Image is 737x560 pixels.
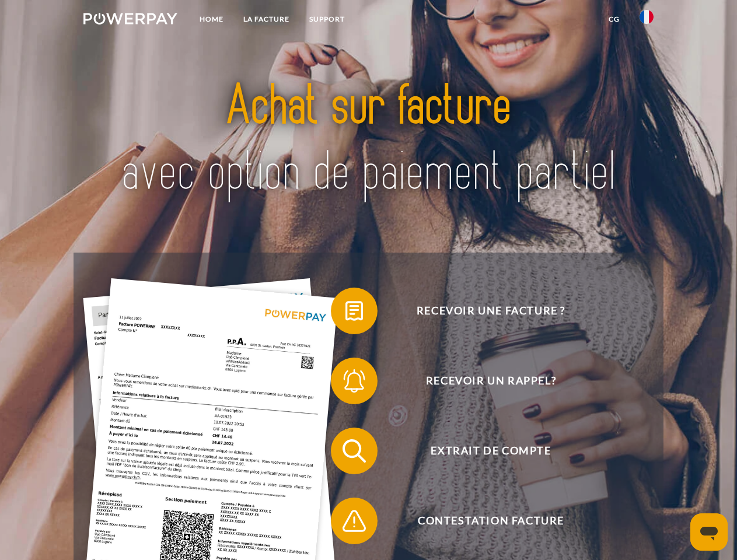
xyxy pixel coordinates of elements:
a: Home [190,9,233,30]
span: Recevoir un rappel? [348,358,634,404]
button: Recevoir une facture ? [331,288,634,334]
img: fr [640,10,654,24]
button: Contestation Facture [331,498,634,544]
img: qb_bell.svg [340,366,369,395]
button: Extrait de compte [331,428,634,474]
button: Recevoir un rappel? [331,358,634,404]
a: LA FACTURE [233,9,299,30]
a: Support [299,9,355,30]
img: logo-powerpay-white.svg [83,13,177,24]
iframe: Bouton de lancement de la fenêtre de messagerie [690,513,728,551]
img: qb_warning.svg [340,506,369,535]
img: qb_bill.svg [340,296,369,325]
a: CG [599,9,630,30]
span: Recevoir une facture ? [348,288,634,334]
span: Extrait de compte [348,428,634,474]
img: title-powerpay_fr.svg [111,56,626,223]
span: Contestation Facture [348,498,634,544]
img: qb_search.svg [340,436,369,466]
